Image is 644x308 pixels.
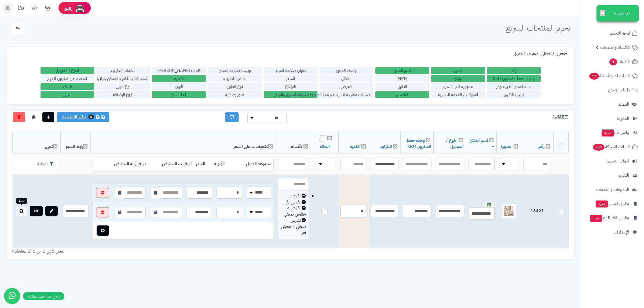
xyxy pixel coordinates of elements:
label: الحد الأدنى للكمية الممكن شرائها [96,75,150,82]
label: الوزن [152,83,206,90]
td: السعر [194,158,212,170]
label: الارتفاع [264,83,317,90]
div: تم التعديل! [597,5,639,21]
span: 1 [88,114,94,119]
span: التقارير [619,172,629,179]
label: MPN [375,75,429,82]
span: تطبيق نقاط البيع [590,214,629,222]
td: تاريخ بدء التخفيض [148,158,194,170]
span: السلات المتروكة [592,143,630,151]
label: وصف صفحة المنتج [208,67,262,74]
a: المدونة [584,112,641,125]
a: تطبيق المتجرجديد [584,197,641,210]
button: تصفية [14,159,58,169]
a: المراجعات والأسئلة12 [584,69,641,82]
a: أدوات التسويق [584,155,641,168]
img: ai-face.png [75,3,85,13]
a: العملاء [584,98,641,111]
label: صور إضافية [208,91,262,98]
label: المكان [320,75,373,82]
span: أدوات التسويق [606,157,629,165]
a: رقم [538,143,545,150]
a: الصورة [501,143,513,150]
label: حالة المنتج الغير متوفر [487,83,541,90]
td: مجموعة العميل [233,158,273,170]
span: المدونة [617,115,629,122]
label: النوع / الموديل [41,67,94,74]
span: 12 [589,73,599,80]
span: الإعدادات [614,228,629,236]
a: السلات المتروكة262 [584,140,641,153]
label: السعر [264,75,317,82]
label: الحالة [41,83,94,90]
span: الأقسام والمنتجات [600,44,630,51]
span: التطبيقات والخدمات [596,186,629,193]
label: الماركات / العلامة التجارية [431,91,485,98]
th: رابط السيو [61,131,91,154]
label: تخفيضات على السعر [264,91,317,98]
label: خاضع للضريبة [208,75,262,82]
div: مفارش [281,193,306,199]
span: وآتس آب [601,129,629,136]
label: رقم [487,67,541,74]
label: الكلمات الدليلية [96,67,150,74]
th: الأقسام [276,131,311,154]
span: جديد [590,215,602,222]
span: تطبيق المتجر [595,200,629,207]
label: الأقسام [375,91,429,98]
label: تحرير [41,91,94,98]
th: تحرير [12,131,61,154]
label: وحده حفظ المخزون SKU [487,75,541,82]
span: العملاء [619,101,629,108]
span: طلبات الإرجاع [608,86,630,94]
label: تاريخ الإضافة [96,91,150,98]
a: حفظ التعديلات [57,112,109,122]
a: الطلبات4 [584,55,641,68]
a: الباركود [380,143,392,150]
td: 16421 [521,175,553,248]
span: جديد [596,201,608,207]
label: منتجات مقترحة للشراء مع هذا المنتج (منتجات تُشترى معًا) [320,91,373,98]
label: عنوان صفحة المنتج [264,67,317,74]
td: الأولوية [212,158,233,170]
span: جديد [602,129,614,136]
label: ترتيب الظهور [487,91,541,98]
label: وصف المنتج [320,67,373,74]
a: التقارير [584,169,641,182]
label: الخصم من مخزون الخيار [41,75,94,82]
h1: تحرير المنتجات السريع [506,23,570,32]
label: اسم المنتج [375,67,429,74]
a: الإعدادات [584,226,641,239]
a: الكمية [350,143,360,150]
label: منتج يتطلب شحن [431,83,485,90]
a: طلبات الإرجاع [584,84,641,97]
th: تخفيضات على السعر [91,131,276,154]
div: حفظ [16,198,27,204]
span: رفيق [64,5,72,11]
label: نوع الوزن [96,83,150,90]
div: مفارش > مفارش صيفي [281,205,306,217]
span: المراجعات والأسئلة [589,72,630,80]
span: 262 [593,144,605,151]
label: الطول [375,83,429,90]
label: الصورة [431,67,485,74]
div: مفارش صيفي > مفرش نفر [281,217,306,236]
label: الباركود [431,75,485,82]
div: عرض 1 إلى 1 من 1 (1 صفحات) [8,248,291,254]
label: نوع الطول [208,83,262,90]
td: تاريخ نهاية التخفيض [99,158,148,170]
label: كلمات [PERSON_NAME] [152,67,206,74]
a: تحديثات المنصة [14,3,28,15]
button: × [600,10,605,16]
a: تطبيق نقاط البيعجديد [584,211,641,224]
label: الكمية [152,75,206,82]
a: لوحة التحكم [584,27,641,40]
h3: القائمة [552,115,569,120]
div: مفارش نفر [281,199,306,205]
h3: تفعيل / تعطليل صفوف الجدول [513,51,569,57]
span: لوحة التحكم [610,29,630,37]
a: التطبيقات والخدمات [584,183,641,196]
a: الحالة [320,143,330,150]
a: اسم المنتج [470,137,494,150]
label: رابط السيو [152,91,206,98]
